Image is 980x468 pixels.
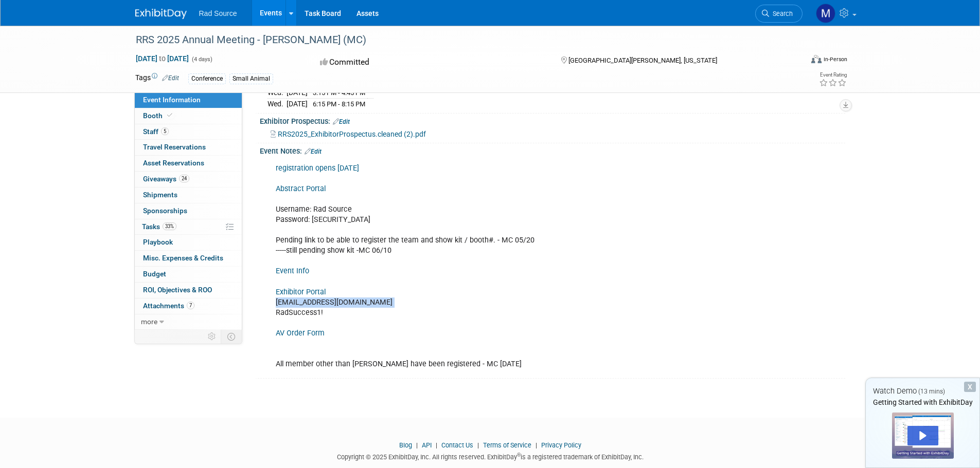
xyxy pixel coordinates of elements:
a: API [422,441,432,449]
img: Madison Coleman [816,4,835,23]
span: Attachments [143,302,194,310]
a: AV Order Form [276,329,325,338]
a: registration opens [DATE] [276,164,359,173]
span: to [157,54,167,63]
a: Search [755,5,803,23]
span: | [414,441,420,449]
td: Wed. [268,99,287,109]
span: 7 [187,302,194,309]
span: 3:15 PM - 4:45 PM [313,89,365,97]
img: Format-Inperson.png [811,55,822,63]
a: Asset Reservations [135,156,242,171]
span: more [141,317,157,326]
td: Tags [135,72,179,84]
div: Small Animal [229,73,273,84]
span: Misc. Expenses & Credits [143,254,223,262]
a: Terms of Service [483,441,531,449]
a: Event Information [135,92,242,108]
sup: ® [517,452,521,458]
a: Staff5 [135,124,242,140]
div: Event Format [742,53,848,69]
span: Travel Reservations [143,143,206,151]
a: Edit [162,74,179,82]
span: Playbook [143,238,173,246]
a: Tasks33% [135,219,242,235]
span: Sponsorships [143,207,187,215]
div: Event Notes: [260,143,845,157]
a: RRS2025_ExhibitorProspectus.cleaned (2).pdf [271,130,426,138]
div: Conference [188,73,226,84]
a: more [135,314,242,330]
span: 33% [163,222,176,230]
a: Sponsorships [135,203,242,219]
a: Blog [399,441,412,449]
span: Staff [143,127,169,136]
span: Rad Source [199,9,237,17]
span: Asset Reservations [143,159,204,167]
a: Contact Us [441,441,473,449]
span: | [433,441,440,449]
div: Committed [317,53,544,71]
div: Event Rating [819,72,847,78]
div: Username: Rad Source Password: [SECURITY_DATA] Pending link to be able to register the team and s... [269,158,732,375]
div: Dismiss [964,382,976,392]
span: 5 [161,127,169,135]
span: Tasks [142,222,176,231]
div: In-Person [823,55,847,63]
td: Personalize Event Tab Strip [203,330,221,343]
td: [DATE] [287,99,308,109]
a: ROI, Objectives & ROO [135,283,242,298]
a: Edit [305,148,322,155]
img: ExhibitDay [135,9,187,19]
span: ROI, Objectives & ROO [143,286,212,294]
div: RRS 2025 Annual Meeting - [PERSON_NAME] (MC) [132,31,787,49]
div: Play [907,426,938,445]
span: RRS2025_ExhibitorProspectus.cleaned (2).pdf [278,130,426,138]
div: Watch Demo [866,386,979,397]
span: [DATE] [DATE] [135,54,189,63]
a: Attachments7 [135,298,242,314]
i: Booth reservation complete [167,113,172,118]
a: Travel Reservations [135,140,242,155]
div: Exhibitor Prospectus: [260,114,845,127]
a: Booth [135,108,242,124]
a: Budget [135,267,242,282]
a: Playbook [135,235,242,250]
span: Giveaways [143,175,189,183]
a: Privacy Policy [541,441,581,449]
a: Shipments [135,188,242,203]
span: Search [769,10,793,17]
span: 6:15 PM - 8:15 PM [313,100,365,108]
span: (4 days) [191,56,212,63]
a: Misc. Expenses & Credits [135,251,242,266]
span: | [475,441,482,449]
span: Event Information [143,96,201,104]
a: Exhibitor Portal [276,288,326,296]
td: Toggle Event Tabs [221,330,242,343]
span: Budget [143,270,166,278]
span: Shipments [143,191,177,199]
span: [GEOGRAPHIC_DATA][PERSON_NAME], [US_STATE] [568,57,717,64]
a: Event Info [276,267,309,275]
a: Abstract Portal [276,184,326,193]
a: Giveaways24 [135,172,242,187]
span: (13 mins) [918,388,945,395]
span: Booth [143,111,174,120]
span: | [533,441,540,449]
a: Edit [333,118,350,125]
div: Getting Started with ExhibitDay [866,397,979,407]
span: 24 [179,175,189,182]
